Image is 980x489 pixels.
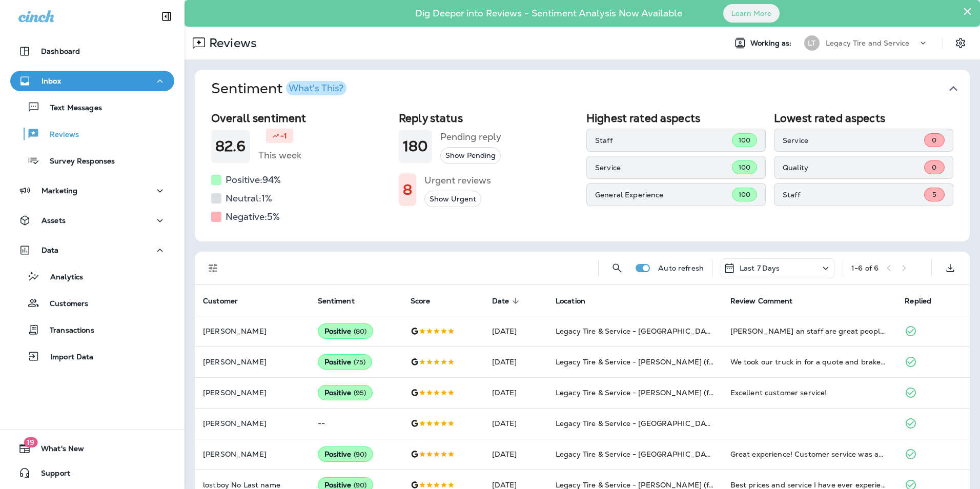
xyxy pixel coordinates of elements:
[739,136,750,145] span: 100
[10,438,174,459] button: 19What's New
[10,463,174,483] button: Support
[403,181,412,198] h1: 8
[440,147,501,164] button: Show Pending
[484,316,547,347] td: [DATE]
[440,129,501,145] h5: Pending reply
[203,296,251,305] span: Customer
[310,408,402,439] td: --
[354,450,367,459] span: ( 90 )
[10,96,174,118] button: Text Messages
[750,39,794,48] span: Working as:
[607,258,627,278] button: Search Reviews
[40,273,83,282] p: Analytics
[556,450,845,459] span: Legacy Tire & Service - [GEOGRAPHIC_DATA] (formerly Magic City Tire & Service)
[804,35,820,51] div: LT
[10,210,174,231] button: Assets
[42,216,66,225] p: Assets
[203,258,223,278] button: Filters
[10,71,174,91] button: Inbox
[595,164,732,172] p: Service
[586,112,766,125] h2: Highest rated aspects
[940,258,961,278] button: Export as CSV
[10,150,174,171] button: Survey Responses
[31,469,70,481] span: Support
[42,77,61,85] p: Inbox
[203,358,301,366] p: [PERSON_NAME]
[40,353,94,362] p: Import Data
[10,123,174,145] button: Reviews
[318,354,373,370] div: Positive
[203,327,301,335] p: [PERSON_NAME]
[484,347,547,377] td: [DATE]
[203,70,978,108] button: SentimentWhat's This?
[492,297,509,305] span: Date
[203,419,301,427] p: [PERSON_NAME]
[556,388,803,397] span: Legacy Tire & Service - [PERSON_NAME] (formerly Chelsea Tire Pros)
[932,136,936,145] span: 0
[10,266,174,287] button: Analytics
[203,389,301,397] p: [PERSON_NAME]
[10,41,174,62] button: Dashboard
[211,112,391,125] h2: Overall sentiment
[205,35,257,51] p: Reviews
[730,449,889,459] div: Great experience! Customer service was amazing and the entire process was quick! They kept me inf...
[730,296,806,305] span: Review Comment
[10,240,174,260] button: Data
[203,297,238,305] span: Customer
[399,112,578,125] h2: Reply status
[10,345,174,367] button: Import Data
[783,191,924,199] p: Staff
[354,389,366,397] span: ( 95 )
[951,34,970,52] button: Settings
[39,299,88,309] p: Customers
[318,446,374,462] div: Positive
[152,6,181,27] button: Collapse Sidebar
[31,444,84,457] span: What's New
[318,323,374,339] div: Positive
[774,112,953,125] h2: Lowest rated aspects
[739,163,750,172] span: 100
[195,108,970,241] div: SentimentWhat's This?
[354,327,367,336] span: ( 80 )
[403,138,428,155] h1: 180
[226,209,280,225] h5: Negative: 5 %
[318,297,355,305] span: Sentiment
[280,131,287,141] p: -1
[215,138,246,155] h1: 82.6
[385,12,712,15] p: Dig Deeper into Reviews - Sentiment Analysis Now Available
[411,297,431,305] span: Score
[42,246,59,254] p: Data
[826,39,909,47] p: Legacy Tire and Service
[730,326,889,336] div: David an staff are great people. Good quality work an price. Thank you for what you do.
[484,377,547,408] td: [DATE]
[556,296,599,305] span: Location
[354,358,366,366] span: ( 75 )
[556,419,862,428] span: Legacy Tire & Service - [GEOGRAPHIC_DATA] (formerly Chalkville Auto & Tire Service)
[730,297,793,305] span: Review Comment
[595,136,732,145] p: Staff
[411,296,444,305] span: Score
[39,326,94,336] p: Transactions
[42,187,77,195] p: Marketing
[289,84,343,93] div: What's This?
[556,297,585,305] span: Location
[556,327,862,336] span: Legacy Tire & Service - [GEOGRAPHIC_DATA] (formerly Chalkville Auto & Tire Service)
[595,191,732,199] p: General Experience
[739,190,750,199] span: 100
[258,147,301,164] h5: This week
[932,190,936,199] span: 5
[905,297,931,305] span: Replied
[484,408,547,439] td: [DATE]
[10,180,174,201] button: Marketing
[39,130,79,140] p: Reviews
[492,296,523,305] span: Date
[905,296,945,305] span: Replied
[318,296,368,305] span: Sentiment
[10,319,174,340] button: Transactions
[730,388,889,398] div: Excellent customer service!
[723,4,780,23] button: Learn More
[851,264,879,272] div: 1 - 6 of 6
[658,264,704,272] p: Auto refresh
[10,292,174,314] button: Customers
[740,264,780,272] p: Last 7 Days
